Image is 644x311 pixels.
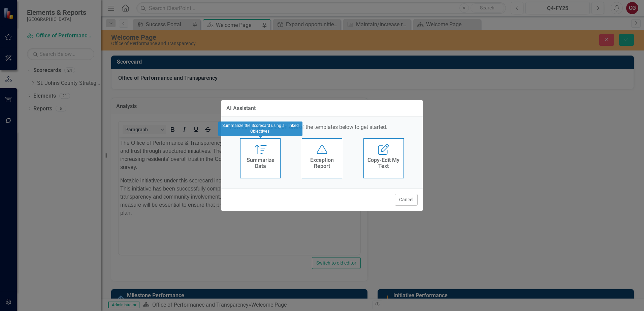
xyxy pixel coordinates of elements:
[226,105,256,111] div: AI Assistant
[395,194,418,206] button: Cancel
[2,2,240,34] p: The Office of Performance & Transparency primarily focuses on enhancing community engagement and ...
[2,39,240,80] p: Notable initiatives under this scorecard include the recently adopted County-wide Strategic Plan....
[367,157,400,169] h4: Copy-Edit My Text
[305,157,339,169] h4: Exception Report
[218,122,302,136] div: Summarize the Scorecard using all linked Objectives.
[230,124,414,131] p: How can I help? Click on one of the templates below to get started.
[244,157,277,169] h4: Summarize Data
